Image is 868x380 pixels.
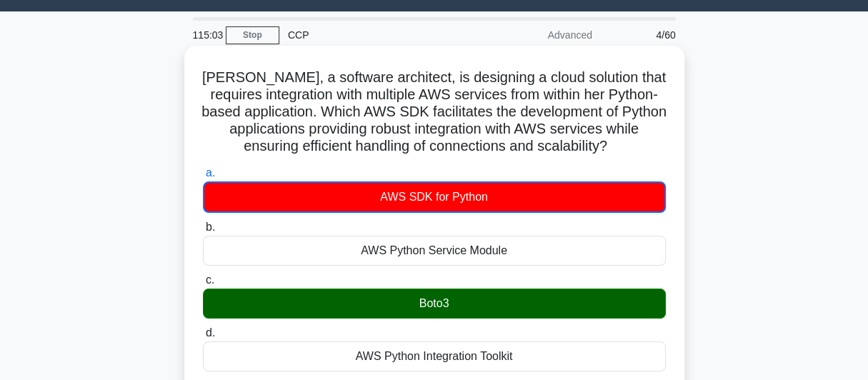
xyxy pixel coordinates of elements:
div: AWS Python Service Module [203,236,666,266]
div: CCP [279,21,476,49]
span: c. [206,274,214,286]
div: Advanced [476,21,601,49]
div: AWS Python Integration Toolkit [203,341,666,371]
span: b. [206,221,215,233]
span: d. [206,326,215,339]
h5: [PERSON_NAME], a software architect, is designing a cloud solution that requires integration with... [201,69,667,156]
div: 4/60 [601,21,684,49]
a: Stop [226,26,279,44]
div: AWS SDK for Python [203,181,666,213]
span: a. [206,166,215,179]
div: 115:03 [184,21,226,49]
div: Boto3 [203,289,666,319]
